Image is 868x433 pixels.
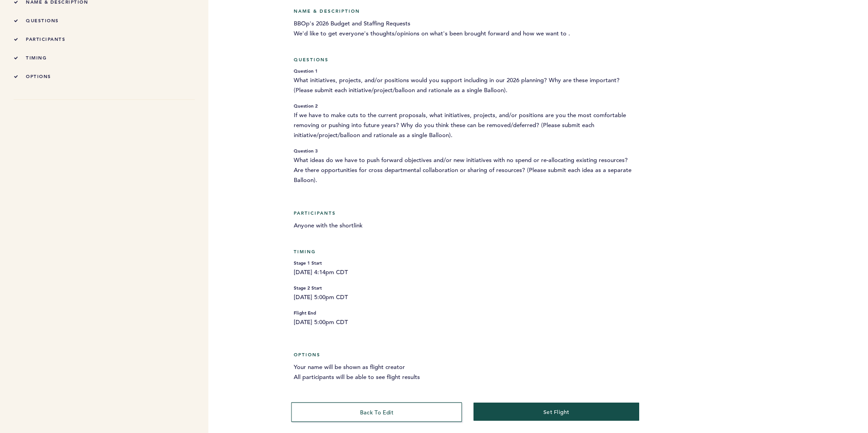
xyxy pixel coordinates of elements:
span: What ideas do we have to push forward objectives and/or new initiatives with no spend or re-alloc... [294,155,639,185]
span: options [26,74,51,79]
h5: Participants [294,210,639,216]
h5: Questions [294,57,639,63]
span: back to edit [360,408,394,416]
button: set flight [473,403,639,421]
span: BBOp's 2026 Budget and Staffing Requests [294,19,639,29]
span: [DATE] 4:14pm CDT [294,267,639,277]
span: All participants will be able to see flight results [294,372,639,382]
span: [DATE] 5:00pm CDT [294,317,639,327]
span: questions [26,18,59,24]
small: Stage 2 Start [294,284,639,292]
span: set flight [543,408,569,415]
span: What initiatives, projects, and/or positions would you support including in our 2026 planning? Wh... [294,75,639,95]
span: Anyone with the shortlink [294,221,639,231]
span: We'd like to get everyone's thoughts/opinions on what's been brought forward and how we want to . [294,29,639,39]
span: Your name will be shown as flight creator [294,362,639,372]
h5: Timing [294,249,639,255]
small: Flight End [294,309,639,317]
h5: Options [294,352,639,358]
span: timing [26,55,47,61]
small: Stage 1 Start [294,259,639,267]
button: back to edit [291,403,462,422]
small: Question 2 [294,102,639,110]
span: participants [26,36,65,42]
span: If we have to make cuts to the current proposals, what initiatives, projects, and/or positions ar... [294,110,639,140]
small: Question 1 [294,67,639,75]
small: Question 3 [294,147,639,155]
span: [DATE] 5:00pm CDT [294,292,639,302]
h5: Name & Description [294,8,639,14]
